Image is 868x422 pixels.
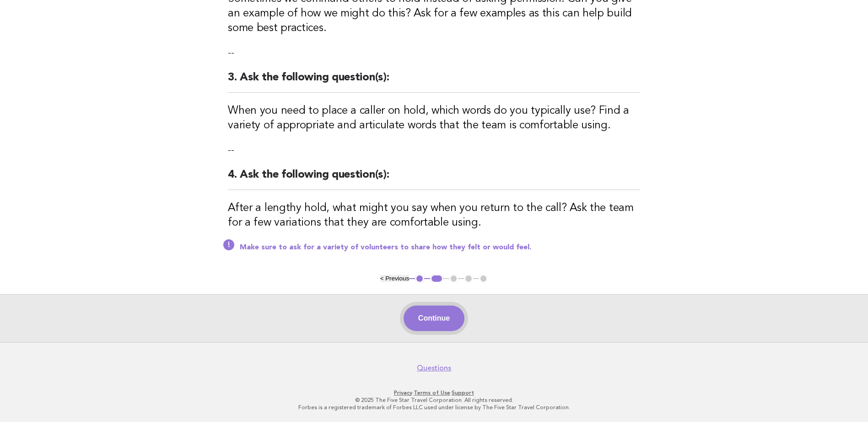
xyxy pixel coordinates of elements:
[380,275,409,282] button: < Previous
[240,243,640,252] p: Make sure to ask for a variety of volunteers to share how they felt or would feel.
[452,390,474,396] a: Support
[415,274,424,283] button: 1
[154,404,714,411] p: Forbes is a registered trademark of Forbes LLC used under license by The Five Star Travel Corpora...
[154,389,714,396] p: · ·
[394,390,412,396] a: Privacy
[404,306,464,331] button: Continue
[417,364,451,373] a: Questions
[154,396,714,404] p: © 2025 The Five Star Travel Corporation. All rights reserved.
[228,47,640,59] p: --
[228,104,640,133] h3: When you need to place a caller on hold, which words do you typically use? Find a variety of appr...
[430,274,443,283] button: 2
[228,70,640,93] h2: 3. Ask the following question(s):
[228,144,640,157] p: --
[414,390,450,396] a: Terms of Use
[228,201,640,230] h3: After a lengthy hold, what might you say when you return to the call? Ask the team for a few vari...
[228,168,640,190] h2: 4. Ask the following question(s):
